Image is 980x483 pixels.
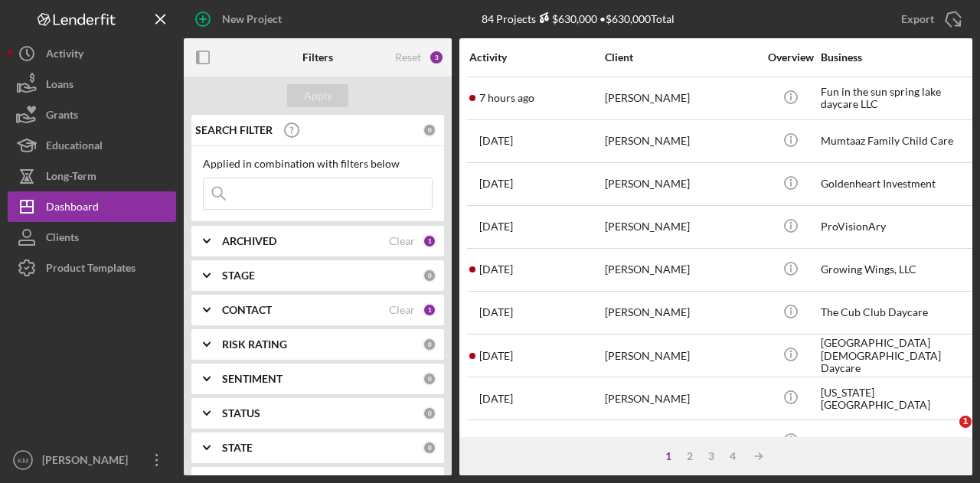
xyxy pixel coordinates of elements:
button: New Project [184,4,297,34]
div: Mumtaaz Family Child Care [821,121,974,162]
button: Educational [8,130,176,161]
div: $630,000 [536,12,597,25]
div: 0 [423,338,436,351]
time: 2025-08-19 19:35 [479,263,513,276]
b: ARCHIVED [222,235,276,247]
button: Activity [8,38,176,69]
div: Grants [46,100,78,134]
div: Product Templates [46,253,136,287]
div: 0 [423,441,436,455]
button: Clients [8,222,176,253]
div: 3 [429,50,444,65]
time: 2025-09-18 15:21 [479,92,534,104]
b: Filters [302,51,333,64]
div: 1 [423,234,436,248]
time: 2025-07-17 03:58 [479,436,513,448]
div: 0 [423,372,436,386]
time: 2025-08-19 18:43 [479,306,513,318]
div: Clear [389,304,415,316]
div: [PERSON_NAME] [605,121,758,162]
button: Grants [8,100,176,130]
div: Kny childcare [821,421,974,462]
div: [GEOGRAPHIC_DATA][DEMOGRAPHIC_DATA] Daycare [821,335,974,376]
div: [PERSON_NAME] [605,378,758,419]
div: Overview [762,51,819,64]
div: Reset [395,51,421,64]
div: 0 [423,123,436,137]
b: CONTACT [222,304,272,316]
span: 1 [959,416,972,428]
div: Fun in the sun spring lake daycare LLC [821,78,974,119]
time: 2025-08-22 21:32 [479,220,513,233]
div: [PERSON_NAME] [605,292,758,333]
button: Apply [287,84,348,107]
button: Dashboard [8,191,176,222]
div: [PERSON_NAME] [38,445,138,479]
div: Export [901,4,934,34]
div: Loans [46,69,73,103]
div: Apply [304,84,332,107]
div: [PERSON_NAME] [605,207,758,247]
button: Loans [8,69,176,100]
div: Business [821,51,974,64]
div: The Cub Club Daycare [821,292,974,333]
text: KM [18,456,28,465]
div: [PERSON_NAME] [605,78,758,119]
div: Applied in combination with filters below [203,158,433,170]
div: 3 [701,450,722,462]
div: Goldenheart Investment [821,164,974,204]
time: 2025-09-16 20:05 [479,135,513,147]
div: [PERSON_NAME] [605,335,758,376]
time: 2025-07-17 04:29 [479,393,513,405]
b: STATE [222,442,253,454]
div: 0 [423,269,436,282]
div: Client [605,51,758,64]
div: 1 [423,303,436,317]
b: SEARCH FILTER [195,124,273,136]
b: STATUS [222,407,260,419]
div: Activity [469,51,603,64]
button: Export [886,4,972,34]
div: 1 [658,450,679,462]
div: Clients [46,222,79,256]
button: Long-Term [8,161,176,191]
button: Product Templates [8,253,176,283]
div: Educational [46,130,103,165]
div: Activity [46,38,83,73]
iframe: Intercom live chat [928,416,965,452]
div: [PERSON_NAME] [605,164,758,204]
div: Clear [389,235,415,247]
div: [PERSON_NAME] [605,421,758,462]
div: 2 [679,450,701,462]
div: ProVisionAry [821,207,974,247]
div: 0 [423,406,436,420]
div: 84 Projects • $630,000 Total [482,12,675,25]
div: Growing Wings, LLC [821,250,974,290]
b: SENTIMENT [222,373,283,385]
div: Long-Term [46,161,96,195]
div: Dashboard [46,191,99,226]
div: [US_STATE][GEOGRAPHIC_DATA] [821,378,974,419]
time: 2025-07-17 04:58 [479,350,513,362]
time: 2025-08-25 20:33 [479,178,513,190]
b: STAGE [222,269,255,282]
div: [PERSON_NAME] [605,250,758,290]
div: 4 [722,450,743,462]
div: New Project [222,4,282,34]
button: KM[PERSON_NAME] [8,445,176,475]
b: RISK RATING [222,338,287,351]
